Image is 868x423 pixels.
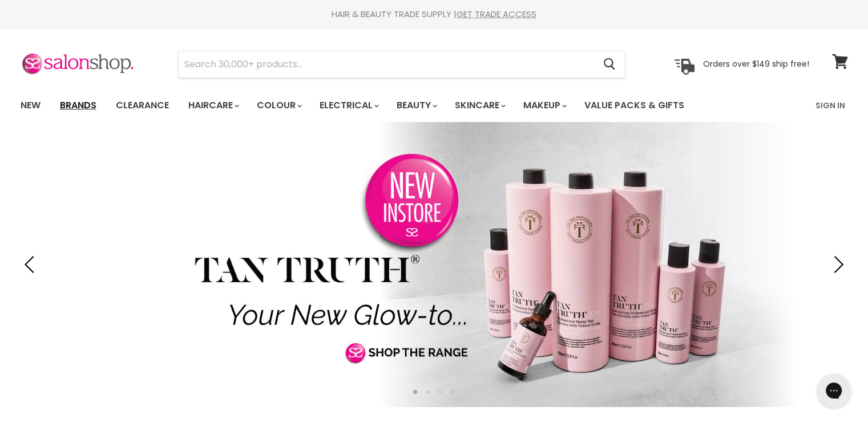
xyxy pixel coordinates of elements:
button: Next [825,253,848,276]
a: Electrical [311,93,386,117]
button: Search [595,51,625,78]
li: Page dot 3 [438,390,442,394]
a: Brands [51,93,105,117]
a: Value Packs & Gifts [576,93,693,117]
nav: Main [6,89,862,122]
li: Page dot 1 [413,390,417,394]
a: Makeup [515,93,574,117]
a: Sign In [809,93,852,117]
li: Page dot 4 [451,390,455,394]
a: Clearance [107,93,177,117]
ul: Main menu [12,89,751,122]
a: New [12,93,49,117]
button: Previous [20,253,43,276]
input: Search [179,51,595,78]
iframe: Gorgias live chat messenger [811,369,857,412]
a: GET TRADE ACCESS [457,8,536,20]
div: HAIR & BEAUTY TRADE SUPPLY | [6,9,862,20]
a: Beauty [388,93,444,117]
form: Product [178,51,625,78]
p: Orders over $149 ship free! [703,59,809,69]
a: Skincare [446,93,512,117]
a: Haircare [180,93,246,117]
a: Colour [248,93,309,117]
li: Page dot 2 [426,390,430,394]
